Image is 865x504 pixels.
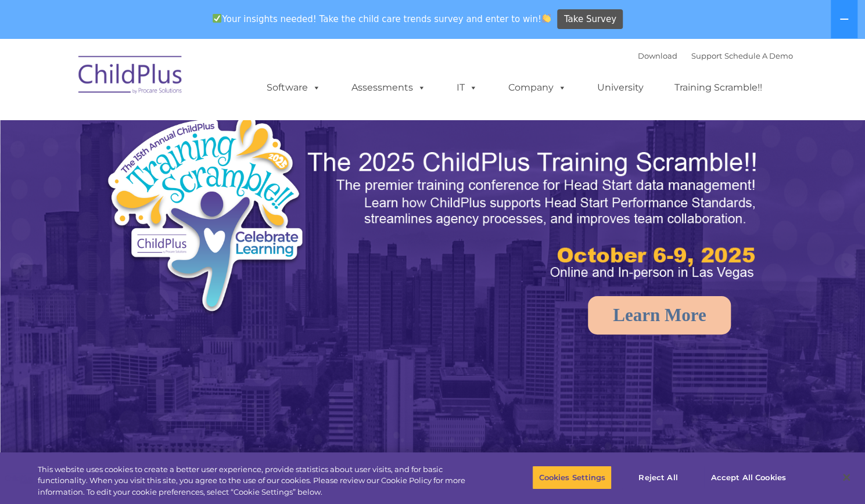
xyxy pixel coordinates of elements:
a: Learn More [588,296,731,334]
button: Close [834,465,859,490]
img: 👏 [542,14,551,23]
a: Download [638,51,677,60]
button: Accept All Cookies [704,465,792,489]
img: ✅ [213,14,221,23]
button: Cookies Settings [532,465,612,489]
a: Training Scramble!! [663,76,774,99]
font: | [638,51,793,60]
button: Reject All [622,465,694,489]
img: ChildPlus by Procare Solutions [73,48,189,106]
a: Assessments [340,76,437,99]
a: Schedule A Demo [724,51,793,60]
span: Your insights needed! Take the child care trends survey and enter to win! [208,8,556,30]
a: Support [691,51,722,60]
span: Phone number [161,124,211,133]
a: Take Survey [557,9,623,30]
a: Software [255,76,332,99]
a: Company [497,76,578,99]
a: University [586,76,655,99]
a: IT [445,76,489,99]
div: This website uses cookies to create a better user experience, provide statistics about user visit... [38,464,476,498]
span: Last name [161,77,197,85]
span: Take Survey [564,9,616,30]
